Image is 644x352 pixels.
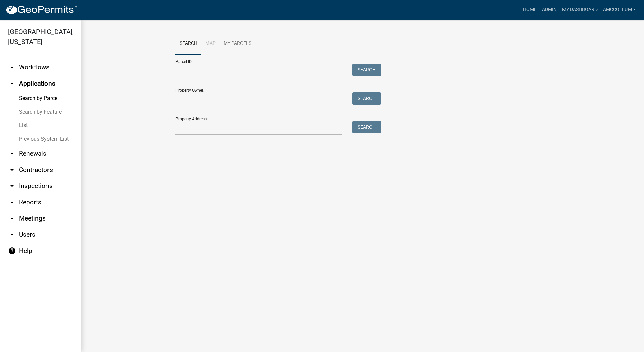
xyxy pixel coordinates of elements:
[8,214,16,223] i: arrow_drop_down
[8,231,16,239] i: arrow_drop_down
[8,150,16,158] i: arrow_drop_down
[8,166,16,174] i: arrow_drop_down
[220,33,255,55] a: My Parcels
[352,64,381,76] button: Search
[352,92,381,105] button: Search
[8,80,16,88] i: arrow_drop_up
[175,33,201,55] a: Search
[539,3,559,16] a: Admin
[559,3,600,16] a: My Dashboard
[8,182,16,190] i: arrow_drop_down
[352,121,381,133] button: Search
[8,247,16,255] i: help
[600,3,639,16] a: amccollum
[520,3,539,16] a: Home
[8,198,16,206] i: arrow_drop_down
[8,63,16,71] i: arrow_drop_down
